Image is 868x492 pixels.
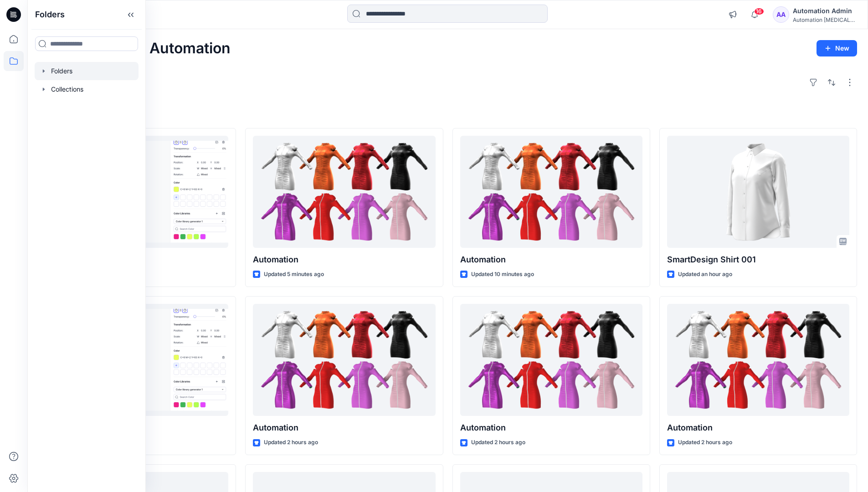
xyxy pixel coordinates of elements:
[253,304,435,416] a: Automation
[678,438,732,447] p: Updated 2 hours ago
[253,421,435,434] p: Automation
[253,136,435,248] a: Automation
[678,270,732,279] p: Updated an hour ago
[667,253,849,266] p: SmartDesign Shirt 001
[471,438,525,447] p: Updated 2 hours ago
[773,6,789,23] div: AA
[667,136,849,248] a: SmartDesign Shirt 001
[460,253,642,266] p: Automation
[817,40,857,56] button: New
[253,253,435,266] p: Automation
[460,136,642,248] a: Automation
[793,16,857,23] div: Automation [MEDICAL_DATA]...
[471,270,534,279] p: Updated 10 minutes ago
[754,8,764,15] span: 16
[793,5,857,16] div: Automation Admin
[264,270,324,279] p: Updated 5 minutes ago
[38,108,857,119] h4: Styles
[460,304,642,416] a: Automation
[460,421,642,434] p: Automation
[667,421,849,434] p: Automation
[264,438,318,447] p: Updated 2 hours ago
[667,304,849,416] a: Automation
